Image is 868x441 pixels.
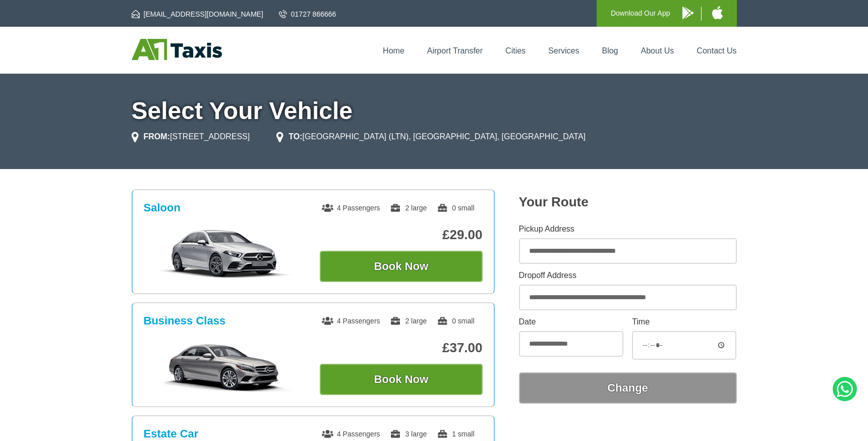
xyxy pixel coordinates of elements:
img: Saloon [149,229,301,279]
a: Airport Transfer [427,46,483,55]
span: 3 large [390,430,427,438]
span: 4 Passengers [322,204,380,212]
span: 4 Passengers [322,317,380,325]
span: 0 small [437,317,474,325]
label: Pickup Address [519,225,737,233]
img: A1 Taxis Android App [682,7,693,19]
a: Contact Us [697,46,736,55]
img: A1 Taxis St Albans LTD [132,39,222,60]
h2: Your Route [519,194,737,210]
span: 4 Passengers [322,430,380,438]
li: [STREET_ADDRESS] [132,131,250,143]
strong: FROM: [144,132,170,141]
strong: TO: [288,132,302,141]
a: Cities [505,46,526,55]
p: Download Our App [611,7,670,20]
h3: Business Class [144,314,226,327]
a: Blog [602,46,618,55]
li: [GEOGRAPHIC_DATA] (LTN), [GEOGRAPHIC_DATA], [GEOGRAPHIC_DATA] [276,131,586,143]
a: [EMAIL_ADDRESS][DOMAIN_NAME] [132,9,263,19]
button: Book Now [320,251,483,282]
a: About Us [641,46,674,55]
h3: Saloon [144,201,181,214]
span: 2 large [390,317,427,325]
img: A1 Taxis iPhone App [712,6,723,19]
span: 1 small [437,430,474,438]
a: Services [548,46,579,55]
label: Dropoff Address [519,271,737,280]
label: Time [632,318,736,326]
a: Home [383,46,404,55]
span: 0 small [437,204,474,212]
label: Date [519,318,623,326]
p: £29.00 [320,227,483,243]
button: Book Now [320,364,483,395]
p: £37.00 [320,340,483,356]
h1: Select Your Vehicle [132,99,737,123]
span: 2 large [390,204,427,212]
a: 01727 866666 [279,9,336,19]
img: Business Class [149,342,301,392]
h3: Estate Car [144,427,199,440]
button: Change [519,372,737,404]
